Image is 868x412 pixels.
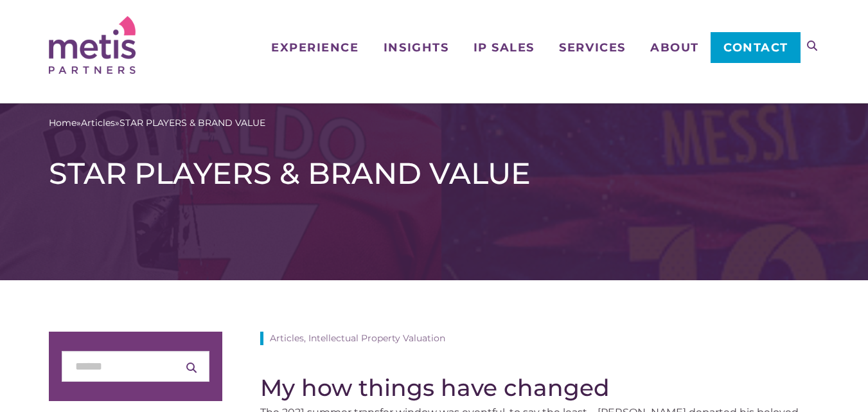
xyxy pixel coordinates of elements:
div: Articles, Intellectual Property Valuation [260,332,819,345]
span: STAR PLAYERS & BRAND VALUE [120,116,265,130]
a: Contact [711,32,800,63]
span: Insights [384,42,448,53]
span: » » [49,116,265,130]
span: About [650,42,699,53]
img: Metis Partners [49,16,136,74]
h2: My how things have changed [260,374,819,401]
span: Experience [271,42,359,53]
a: Articles [81,116,115,130]
span: IP Sales [474,42,535,53]
span: Services [559,42,625,53]
h1: STAR PLAYERS & BRAND VALUE [49,156,820,192]
a: Home [49,116,76,130]
span: Contact [723,42,788,53]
